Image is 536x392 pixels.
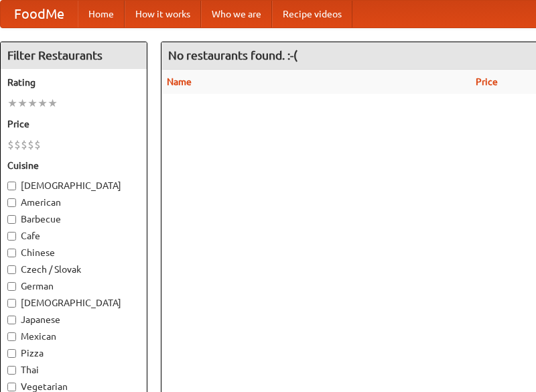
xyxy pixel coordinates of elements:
label: Cafe [7,229,140,243]
label: [DEMOGRAPHIC_DATA] [7,179,140,192]
label: Japanese [7,313,140,326]
h5: Rating [7,76,140,89]
a: How it works [125,1,201,27]
input: American [7,198,16,207]
a: Home [78,1,125,27]
h4: Filter Restaurants [1,42,147,69]
a: Name [167,76,192,87]
ng-pluralize: No restaurants found. :-( [168,49,297,62]
li: ★ [27,96,38,111]
li: ★ [38,96,48,111]
h5: Cuisine [7,159,140,172]
input: Cafe [7,232,16,241]
label: Pizza [7,346,140,360]
input: German [7,282,16,291]
a: FoodMe [1,1,78,27]
input: [DEMOGRAPHIC_DATA] [7,182,16,190]
a: Price [476,76,498,87]
input: Pizza [7,349,16,358]
label: Mexican [7,330,140,343]
label: Czech / Slovak [7,263,140,276]
a: Who we are [201,1,272,27]
label: Thai [7,363,140,377]
label: German [7,279,140,293]
input: [DEMOGRAPHIC_DATA] [7,299,16,308]
li: ★ [7,96,17,111]
label: Chinese [7,246,140,259]
li: ★ [17,96,27,111]
input: Chinese [7,249,16,257]
li: $ [27,137,34,152]
input: Mexican [7,332,16,341]
label: [DEMOGRAPHIC_DATA] [7,296,140,310]
input: Czech / Slovak [7,265,16,274]
input: Vegetarian [7,383,16,391]
input: Japanese [7,316,16,324]
a: Recipe videos [272,1,352,27]
label: American [7,196,140,209]
li: $ [21,137,27,152]
input: Thai [7,366,16,375]
input: Barbecue [7,215,16,224]
label: Barbecue [7,212,140,226]
li: ★ [48,96,58,111]
h5: Price [7,117,140,131]
li: $ [7,137,14,152]
li: $ [34,137,41,152]
li: $ [14,137,21,152]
